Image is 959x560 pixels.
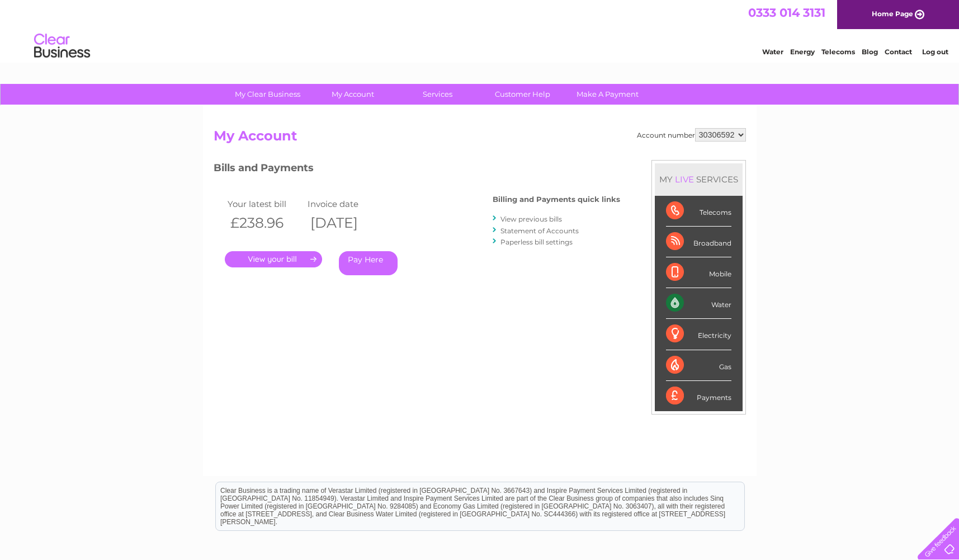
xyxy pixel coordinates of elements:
a: . [225,251,322,267]
a: Customer Help [476,84,569,105]
div: Clear Business is a trading name of Verastar Limited (registered in [GEOGRAPHIC_DATA] No. 3667643... [216,6,744,54]
h2: My Account [214,128,746,149]
a: Telecoms [821,48,855,56]
div: LIVE [673,174,696,185]
div: Broadband [666,227,731,257]
td: Your latest bill [225,196,305,211]
div: Gas [666,350,731,381]
div: Account number [637,128,746,142]
div: Water [666,288,731,319]
a: View previous bills [500,215,562,223]
div: Telecoms [666,196,731,227]
a: Log out [922,48,948,56]
div: MY SERVICES [655,163,743,195]
a: Water [762,48,783,56]
a: Blog [862,48,878,56]
div: Payments [666,381,731,411]
div: Mobile [666,257,731,288]
h3: Bills and Payments [214,160,620,180]
a: Paperless bill settings [500,238,573,246]
a: My Account [306,84,399,105]
th: £238.96 [225,211,305,234]
div: Electricity [666,319,731,350]
img: logo.png [34,29,91,63]
a: Pay Here [339,251,398,275]
td: Invoice date [305,196,385,211]
a: 0333 014 3131 [748,6,825,20]
h4: Billing and Payments quick links [493,195,620,204]
a: Services [391,84,484,105]
a: My Clear Business [221,84,314,105]
th: [DATE] [305,211,385,234]
a: Contact [885,48,912,56]
a: Energy [790,48,815,56]
a: Statement of Accounts [500,227,579,235]
a: Make A Payment [561,84,654,105]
